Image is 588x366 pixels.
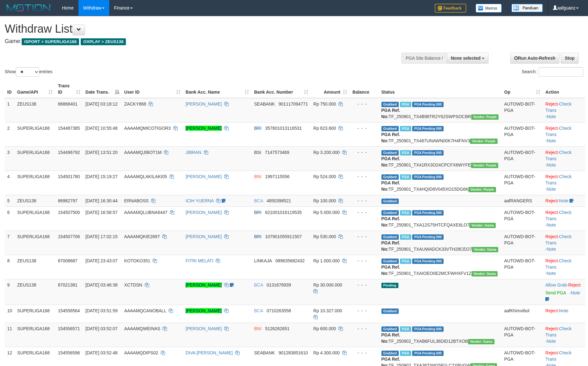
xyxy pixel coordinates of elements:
[476,4,502,13] img: Button%20Memo.svg
[265,234,302,239] span: Copy 107901055911507 to clipboard
[58,198,77,203] span: 86982797
[381,240,400,252] b: PGA Ref. No:
[545,126,571,137] a: Check Trans
[547,339,556,344] a: Note
[471,163,498,168] span: Vendor URL: https://trx4.1velocity.biz
[15,255,56,279] td: ZEUS138
[186,126,222,131] a: [PERSON_NAME]
[547,271,556,276] a: Note
[265,126,302,131] span: Copy 357801013116531 to clipboard
[85,234,117,239] span: [DATE] 17:02:15
[545,150,571,161] a: Check Trans
[124,282,143,287] span: XCTDSN
[58,150,80,155] span: 154496792
[58,308,80,313] span: 154556564
[55,80,83,98] th: Trans ID: activate to sort column ascending
[545,234,558,239] a: Reject
[313,326,336,331] span: Rp 600.000
[124,308,166,313] span: AAAAMQCANOBALL
[254,210,261,215] span: BRI
[412,126,444,131] span: PGA Pending
[379,146,502,171] td: TF_250901_TX41RX3O24CPCFX6WYFE
[559,198,569,203] a: Note
[502,171,543,195] td: AUTOWD-BOT-PGA
[124,174,167,179] span: AAAAMQLAKILAKI05
[568,282,581,287] a: Reject
[402,53,447,63] div: PGA Site Balance /
[81,38,126,45] span: OXPLAY > ZEUS138
[183,80,251,98] th: Bank Acc. Name: activate to sort column ascending
[400,326,411,332] span: Marked by aafheankoy
[545,258,571,270] a: Check Trans
[381,132,400,143] b: PGA Ref. No:
[379,206,502,231] td: TF_250901_TXA12S75HTCFQAXE6LO7
[545,326,558,331] a: Reject
[15,206,56,231] td: SUPERLIGA168
[186,150,201,155] a: JIBRAN
[545,198,558,203] a: Reject
[412,234,444,240] span: PGA Pending
[502,122,543,146] td: AUTOWD-BOT-PGA
[5,305,15,323] td: 10
[539,67,583,77] input: Search:
[251,80,311,98] th: Bank Acc. Number: activate to sort column ascending
[275,258,305,263] span: Copy 089635682432 to clipboard
[451,56,481,61] span: None selected
[124,210,168,215] span: AAAAMQLUBNA6447
[254,234,261,239] span: BRI
[15,80,56,98] th: Game/API: activate to sort column ascending
[5,3,52,13] img: MOTION_logo.png
[379,122,502,146] td: TF_250901_TX467UNAWN00K7H4FNV3
[545,290,566,295] a: Send PGA
[265,326,290,331] span: Copy 5126262651 to clipboard
[545,350,558,355] a: Reject
[124,350,158,355] span: AAAAMQDIPS02
[502,80,543,98] th: Op: activate to sort column ascending
[545,174,558,179] a: Reject
[186,234,222,239] a: [PERSON_NAME]
[186,326,222,331] a: [PERSON_NAME]
[571,290,580,295] a: Note
[412,326,444,332] span: PGA Pending
[545,258,558,263] a: Reject
[186,101,222,107] a: [PERSON_NAME]
[502,323,543,347] td: AUTOWD-BOT-PGA
[412,351,444,356] span: PGA Pending
[545,326,571,337] a: Check Trans
[313,308,342,313] span: Rp 10.327.000
[381,283,398,288] span: Pending
[381,108,400,119] b: PGA Ref. No:
[5,23,386,35] h1: Withdraw List
[58,126,80,131] span: 154487385
[510,53,559,63] a: Run Auto-Refresh
[543,231,585,255] td: · ·
[352,149,376,156] div: - - -
[85,210,117,215] span: [DATE] 16:58:57
[313,350,340,355] span: Rp 4.300.000
[124,326,160,331] span: AAAAMQWEINAS
[186,282,222,287] a: [PERSON_NAME]
[58,258,77,263] span: 87008687
[22,38,79,45] span: ISPORT > SUPERLIGA168
[400,259,411,264] span: Marked by aafchomsokheang
[278,101,308,107] span: Copy 901117094771 to clipboard
[16,67,39,77] select: Showentries
[15,195,56,206] td: ZEUS138
[412,259,444,264] span: PGA Pending
[502,98,543,123] td: AUTOWD-BOT-PGA
[468,339,494,344] span: Vendor URL: https://trx31.1velocity.biz
[502,206,543,231] td: AUTOWD-BOT-PGA
[85,258,117,263] span: [DATE] 23:43:07
[543,206,585,231] td: · ·
[5,38,386,45] h4: Game:
[412,174,444,180] span: PGA Pending
[472,271,498,276] span: Vendor URL: https://trx31.1velocity.biz
[545,234,571,245] a: Check Trans
[381,234,399,240] span: Grabbed
[254,350,275,355] span: SEABANK
[186,350,233,355] a: DIVA [PERSON_NAME]
[5,98,15,123] td: 1
[267,198,291,203] span: Copy 4850398521 to clipboard
[561,53,579,63] a: Stop
[311,80,350,98] th: Amount: activate to sort column ascending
